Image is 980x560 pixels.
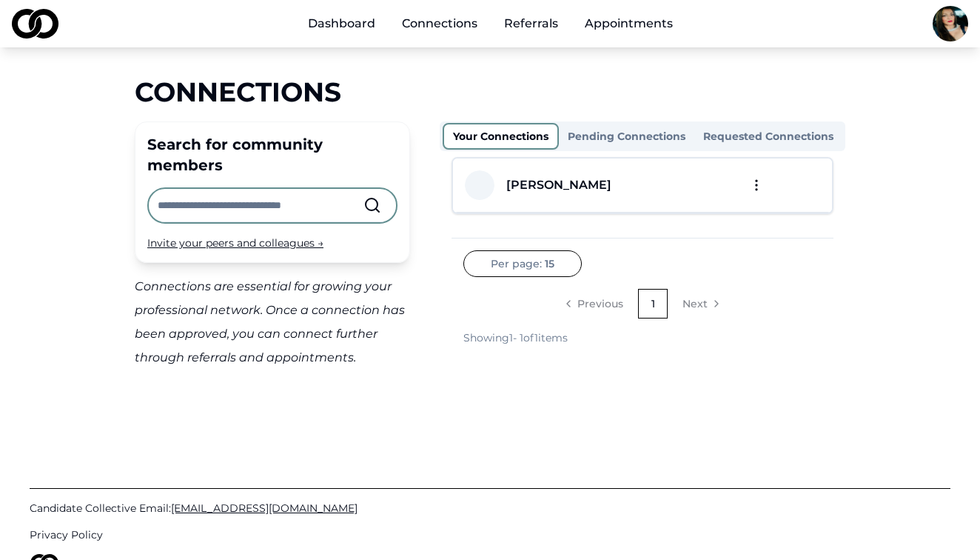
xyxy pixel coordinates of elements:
a: 1 [638,289,668,319]
button: Your Connections [443,123,559,150]
div: Showing 1 - 1 of 1 items [463,330,568,345]
img: logo [12,9,58,39]
div: Connections are essential for growing your professional network. Once a connection has been appro... [135,275,410,370]
button: Pending Connections [559,124,694,148]
nav: pagination [463,289,822,319]
a: Candidate Collective Email:[EMAIL_ADDRESS][DOMAIN_NAME] [30,501,950,516]
a: [PERSON_NAME] [494,176,611,194]
span: 15 [545,256,554,271]
img: acf570a5-1f79-45ff-af62-4055b0f6b9ce-IMG_4329-profile_picture.jpeg [933,6,968,41]
button: Per page:15 [463,250,582,277]
div: [PERSON_NAME] [506,176,611,194]
a: Appointments [573,9,685,39]
a: Privacy Policy [30,527,950,542]
div: Invite your peers and colleagues → [147,236,397,250]
a: Referrals [492,9,570,39]
div: Connections [135,77,845,107]
a: Dashboard [296,9,387,39]
button: Requested Connections [694,124,842,148]
div: Search for community members [147,134,397,176]
a: Connections [390,9,489,39]
span: [EMAIL_ADDRESS][DOMAIN_NAME] [171,501,358,515]
nav: Main [296,9,685,39]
